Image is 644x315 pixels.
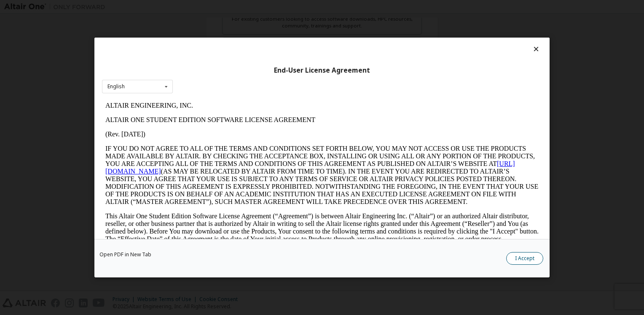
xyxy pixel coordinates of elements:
p: (Rev. [DATE]) [3,32,437,40]
div: End-User License Agreement [102,66,542,75]
p: ALTAIR ENGINEERING, INC. [3,3,437,11]
a: Open PDF in New Tab [99,252,151,257]
div: English [107,84,125,89]
button: I Accept [506,252,543,265]
p: ALTAIR ONE STUDENT EDITION SOFTWARE LICENSE AGREEMENT [3,18,437,25]
a: [URL][DOMAIN_NAME] [3,62,413,76]
p: IF YOU DO NOT AGREE TO ALL OF THE TERMS AND CONDITIONS SET FORTH BELOW, YOU MAY NOT ACCESS OR USE... [3,46,437,107]
p: This Altair One Student Edition Software License Agreement (“Agreement”) is between Altair Engine... [3,114,437,144]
